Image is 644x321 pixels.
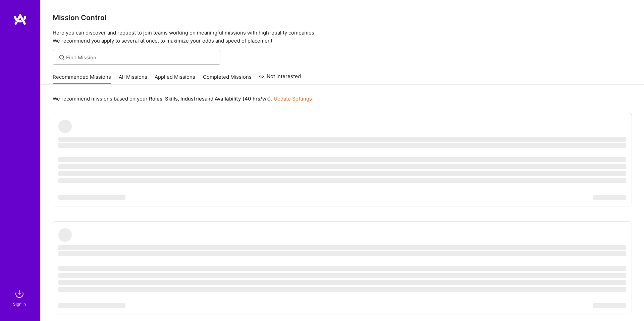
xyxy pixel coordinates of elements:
a: Completed Missions [203,73,252,84]
i: icon SearchGrey [58,54,66,61]
b: Availability (40 hrs/wk) [215,95,271,102]
div: Sign In [13,301,26,308]
a: Not Interested [259,72,301,84]
img: sign in [13,287,26,301]
b: Roles [149,95,162,102]
p: We recommend missions based on your , , and . [53,95,312,102]
b: Industries [180,95,205,102]
input: Find Mission... [66,54,215,61]
a: Update Settings [274,95,312,102]
a: Recommended Missions [53,73,111,84]
p: Here you can discover and request to join teams working on meaningful missions with high-quality ... [53,29,632,45]
h3: Mission Control [53,13,632,22]
a: Applied Missions [155,73,195,84]
img: logo [13,13,27,25]
a: sign inSign In [14,287,26,308]
b: Skills [165,95,178,102]
a: All Missions [119,73,147,84]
